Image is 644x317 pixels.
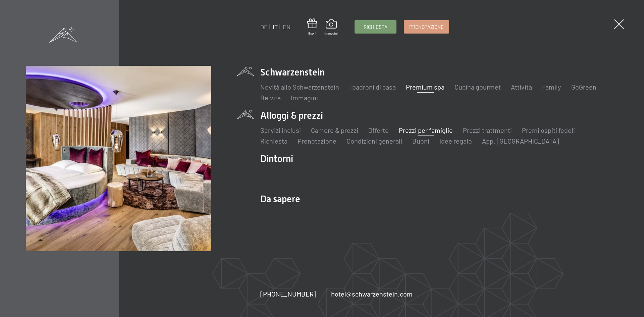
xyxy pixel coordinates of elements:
a: GoGreen [571,83,596,91]
a: Cucina gourmet [454,83,501,91]
a: Family [542,83,561,91]
a: Premium spa [406,83,444,91]
a: Idee regalo [439,137,472,145]
a: Premi ospiti fedeli [522,126,575,134]
span: Richiesta [364,23,387,31]
a: [PHONE_NUMBER] [260,289,316,299]
a: Belvita [260,94,281,102]
a: Attività [511,83,532,91]
a: hotel@schwarzenstein.com [331,289,413,299]
a: Servizi inclusi [260,126,301,134]
a: Prezzi trattmenti [463,126,512,134]
a: Immagini [324,19,338,36]
a: Buoni [412,137,429,145]
a: Buoni [307,18,317,36]
a: App. [GEOGRAPHIC_DATA] [482,137,559,145]
a: Camere & prezzi [311,126,358,134]
a: Prenotazione [404,20,449,33]
a: I padroni di casa [349,83,396,91]
a: EN [283,23,290,31]
a: IT [273,23,278,31]
a: Immagini [291,94,318,102]
a: Prenotazione [298,137,336,145]
a: DE [260,23,268,31]
a: Offerte [368,126,389,134]
a: Condizioni generali [346,137,402,145]
span: Buoni [307,31,317,36]
a: Novità allo Schwarzenstein [260,83,339,91]
a: Richiesta [260,137,287,145]
span: [PHONE_NUMBER] [260,290,316,298]
a: Richiesta [355,20,396,33]
span: Immagini [324,31,338,36]
a: Prezzi per famiglie [399,126,453,134]
span: Prenotazione [409,23,444,31]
